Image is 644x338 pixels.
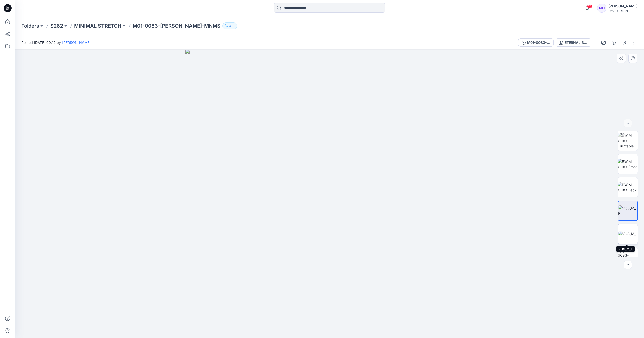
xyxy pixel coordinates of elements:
a: S262 [50,22,63,29]
span: Posted [DATE] 09:12 by [21,40,91,45]
button: ETERNAL BLUE [556,38,591,47]
img: BW M Outfit Front [618,159,638,169]
span: 20 [587,4,592,8]
a: MINIMAL STRETCH [74,22,121,29]
img: VQS_M_L [618,231,638,236]
img: M01-0083-LOOM CARPENTER ETERNAL BLUE [618,247,638,267]
button: 3 [222,22,237,29]
a: [PERSON_NAME] [62,40,91,45]
div: [PERSON_NAME] [608,3,638,9]
img: eyJhbGciOiJIUzI1NiIsImtpZCI6IjAiLCJzbHQiOiJzZXMiLCJ0eXAiOiJKV1QifQ.eyJkYXRhIjp7InR5cGUiOiJzdG9yYW... [185,50,474,338]
div: M01-0083-[PERSON_NAME] [527,40,550,45]
div: ETERNAL BLUE [565,40,588,45]
img: BW M Outfit Turntable [618,133,638,149]
p: M01-0083-[PERSON_NAME]-MNMS [133,22,220,29]
button: Details [610,38,618,47]
div: NH [597,4,606,13]
button: M01-0083-[PERSON_NAME] [518,38,554,47]
img: VQS_M_R [618,205,637,216]
p: 3 [229,23,231,29]
img: BW M Outfit Back [618,182,638,193]
div: Evo LAB SGN [608,9,638,13]
a: Folders [21,22,39,29]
